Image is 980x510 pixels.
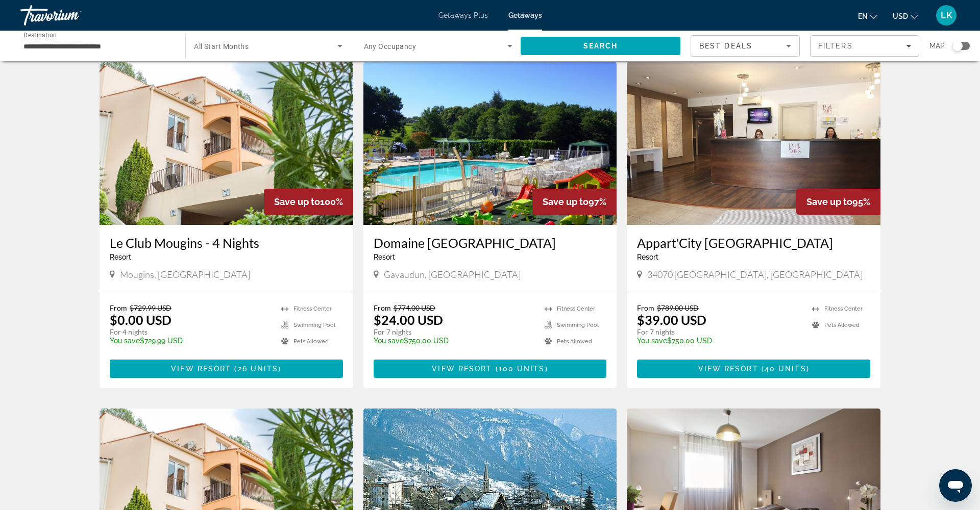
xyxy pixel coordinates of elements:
[699,40,791,52] mat-select: Sort by
[647,269,863,280] span: 34070 [GEOGRAPHIC_DATA], [GEOGRAPHIC_DATA]
[374,253,395,261] span: Resort
[374,235,607,250] a: Domaine [GEOGRAPHIC_DATA]
[499,365,545,373] span: 100 units
[110,337,140,345] span: You save
[120,269,250,280] span: Mougins, [GEOGRAPHIC_DATA]
[657,303,699,312] span: $789.00 USD
[438,11,488,19] a: Getaways Plus
[698,365,758,373] span: View Resort
[110,337,271,345] p: $729.99 USD
[384,269,521,280] span: Gavaudun, [GEOGRAPHIC_DATA]
[933,5,960,26] button: User Menu
[492,365,548,373] span: ( )
[806,196,852,207] span: Save up to
[627,62,880,225] img: Appart'City Montpellier Ovalie
[110,303,127,312] span: From
[893,12,908,20] span: USD
[130,303,171,312] span: $729.99 USD
[796,189,880,215] div: 95%
[364,42,416,50] span: Any Occupancy
[274,196,320,207] span: Save up to
[543,196,589,207] span: Save up to
[699,42,752,50] span: Best Deals
[374,360,607,378] button: View Resort(100 units)
[810,35,919,57] button: Filters
[100,62,353,225] img: Le Club Mougins - 4 Nights
[637,303,654,312] span: From
[532,189,617,215] div: 97%
[637,235,870,250] a: Appart'City [GEOGRAPHIC_DATA]
[637,337,802,345] p: $750.00 USD
[171,365,231,373] span: View Resort
[110,327,271,337] p: For 4 nights
[110,235,343,250] a: Le Club Mougins - 4 Nights
[583,42,618,50] span: Search
[394,303,435,312] span: $774.00 USD
[929,39,945,53] span: Map
[765,365,806,373] span: 40 units
[23,31,57,38] span: Destination
[374,327,535,337] p: For 7 nights
[23,40,172,53] input: Select destination
[293,305,332,312] span: Fitness Center
[110,312,171,327] p: $0.00 USD
[508,11,542,19] a: Getaways
[941,10,952,20] span: LK
[231,365,281,373] span: ( )
[264,189,353,215] div: 100%
[637,312,706,327] p: $39.00 USD
[110,253,131,261] span: Resort
[521,37,680,55] button: Search
[557,305,595,312] span: Fitness Center
[238,365,279,373] span: 26 units
[557,322,599,328] span: Swimming Pool
[110,360,343,378] button: View Resort(26 units)
[637,327,802,337] p: For 7 nights
[363,62,617,225] img: Domaine De Gavaudun
[20,2,122,29] a: Travorium
[824,305,863,312] span: Fitness Center
[194,42,249,50] span: All Start Months
[374,337,535,345] p: $750.00 USD
[818,42,853,50] span: Filters
[293,338,329,345] span: Pets Allowed
[858,9,877,23] button: Change language
[637,360,870,378] button: View Resort(40 units)
[557,338,592,345] span: Pets Allowed
[637,253,658,261] span: Resort
[374,337,404,345] span: You save
[858,12,868,20] span: en
[824,322,860,328] span: Pets Allowed
[758,365,810,373] span: ( )
[893,9,918,23] button: Change currency
[637,337,667,345] span: You save
[293,322,335,328] span: Swimming Pool
[432,365,492,373] span: View Resort
[374,303,391,312] span: From
[939,469,972,502] iframe: Button to launch messaging window
[374,312,443,327] p: $24.00 USD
